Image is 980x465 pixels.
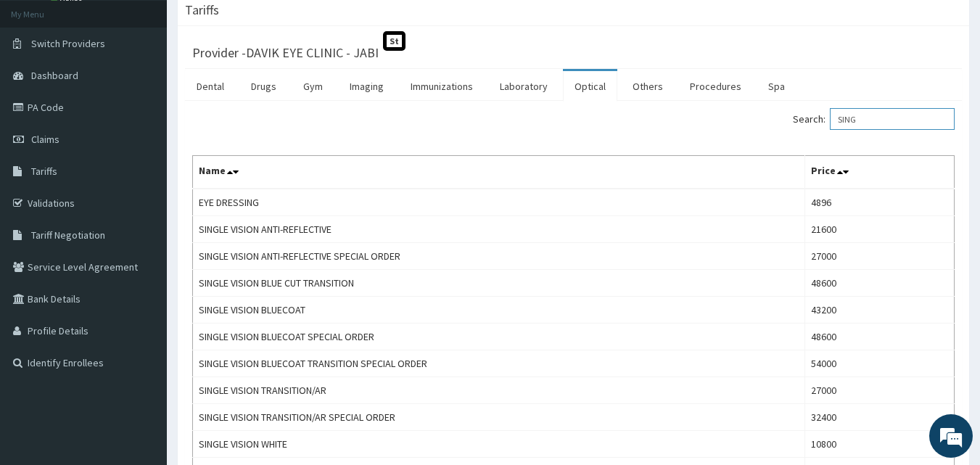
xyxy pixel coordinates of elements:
span: Tariff Negotiation [31,229,105,242]
a: Dental [185,71,236,102]
a: Optical [563,71,617,102]
td: SINGLE VISION BLUECOAT [193,297,805,324]
span: Dashboard [31,69,78,82]
td: SINGLE VISION BLUECOAT TRANSITION SPECIAL ORDER [193,350,805,377]
td: 54000 [805,350,955,377]
span: Claims [31,133,59,146]
td: 43200 [805,297,955,324]
a: Others [621,71,675,102]
div: Minimize live chat window [238,7,273,42]
h3: Provider - DAVIK EYE CLINIC - JABI [192,46,379,59]
a: Gym [292,71,334,102]
td: 32400 [805,404,955,431]
td: SINGLE VISION TRANSITION/AR [193,377,805,404]
span: St [383,31,405,51]
td: 21600 [805,216,955,243]
td: 48600 [805,270,955,297]
a: Spa [757,71,796,102]
h3: Tariffs [185,4,219,17]
th: Price [805,156,955,189]
td: SINGLE VISION TRANSITION/AR SPECIAL ORDER [193,404,805,431]
th: Name [193,156,805,189]
a: Procedures [678,71,753,102]
td: SINGLE VISION WHITE [193,431,805,458]
a: Immunizations [399,71,485,102]
td: 27000 [805,377,955,404]
td: 10800 [805,431,955,458]
span: We're online! [84,140,200,287]
td: SINGLE VISION ANTI-REFLECTIVE [193,216,805,243]
td: 27000 [805,243,955,270]
td: EYE DRESSING [193,189,805,216]
span: Tariffs [31,165,57,178]
label: Search: [793,108,955,130]
a: Laboratory [488,71,559,102]
div: Chat with us now [75,81,244,100]
textarea: Type your message and hit 'Enter' [7,310,276,361]
input: Search: [830,108,955,130]
td: 4896 [805,189,955,216]
img: d_794563401_company_1708531726252_794563401 [27,73,59,109]
td: SINGLE VISION BLUE CUT TRANSITION [193,270,805,297]
a: Drugs [239,71,288,102]
td: SINGLE VISION BLUECOAT SPECIAL ORDER [193,324,805,350]
td: SINGLE VISION ANTI-REFLECTIVE SPECIAL ORDER [193,243,805,270]
a: Imaging [338,71,395,102]
td: 48600 [805,324,955,350]
span: Switch Providers [31,37,105,50]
